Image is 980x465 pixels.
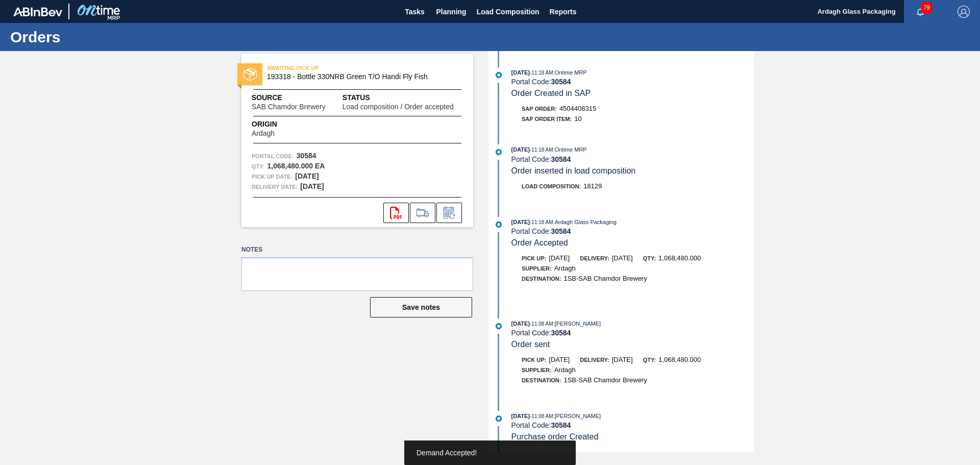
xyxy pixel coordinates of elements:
[243,68,257,81] img: status
[252,92,342,103] span: Source
[252,103,326,111] span: SAB Chamdor Brewery
[511,321,530,327] span: [DATE]
[554,366,576,374] span: Ardagh
[522,276,561,282] span: Destination:
[404,6,426,18] span: Tasks
[553,146,587,153] span: : Ontime MRP
[496,72,502,78] img: atual
[921,2,932,13] span: 79
[574,115,581,123] span: 10
[511,78,754,86] div: Portal Code:
[252,119,300,130] span: Origin
[477,6,540,18] span: Load Composition
[553,321,601,327] span: : [PERSON_NAME]
[551,155,571,163] strong: 30584
[658,356,701,363] span: 1,068,480.000
[530,147,553,153] span: - 11:18 AM
[549,356,570,363] span: [DATE]
[563,376,647,384] span: 1SB-SAB Chamdor Brewery
[643,255,656,261] span: Qty:
[370,297,472,317] button: Save notes
[530,321,553,327] span: - 11:08 AM
[580,357,609,363] span: Delivery:
[522,106,557,112] span: SAP Order:
[241,242,473,257] label: Notes
[511,329,754,337] div: Portal Code:
[522,183,581,189] span: Load Composition :
[511,166,636,175] span: Order inserted in load composition
[252,182,298,192] span: Delivery Date:
[530,70,553,76] span: - 11:18 AM
[530,219,553,225] span: - 11:18 AM
[342,103,454,111] span: Load composition / Order accepted
[612,356,633,363] span: [DATE]
[496,323,502,329] img: atual
[511,219,530,225] span: [DATE]
[267,73,452,81] span: 193318 - Bottle 330NRB Green T/O Handi Fly Fish
[563,275,647,282] span: 1SB-SAB Chamdor Brewery
[553,69,587,76] span: : Ontime MRP
[612,254,633,262] span: [DATE]
[549,254,570,262] span: [DATE]
[522,357,546,363] span: Pick up:
[958,6,970,18] img: Logout
[511,89,591,97] span: Order Created in SAP
[511,413,530,419] span: [DATE]
[530,413,553,419] span: - 11:08 AM
[342,92,463,103] span: Status
[522,265,552,272] span: Supplier:
[511,227,754,235] div: Portal Code:
[436,203,462,223] div: Inform order change
[522,377,561,383] span: Destination:
[295,172,318,180] strong: [DATE]
[551,227,571,235] strong: 30584
[297,152,316,160] strong: 30584
[436,6,467,18] span: Planning
[522,116,572,122] span: SAP Order Item:
[252,130,275,137] span: Ardagh
[252,151,294,161] span: Portal Code:
[267,162,325,170] strong: 1,068,480.000 EA
[583,182,602,190] span: 18129
[252,161,264,172] span: Qty :
[554,264,576,272] span: Ardagh
[904,5,937,19] button: Notifications
[658,254,701,262] span: 1,068,480.000
[643,357,656,363] span: Qty:
[410,203,435,223] div: Go to Load Composition
[511,146,530,153] span: [DATE]
[551,329,571,337] strong: 30584
[551,421,571,429] strong: 30584
[496,222,502,228] img: atual
[511,238,568,247] span: Order Accepted
[511,340,550,349] span: Order sent
[13,7,62,16] img: TNhmsLtSVTkK8tSr43FrP2fwEKptu5GPRR3wAAAABJRU5ErkJggg==
[496,149,502,155] img: atual
[252,172,292,182] span: Pick up Date:
[550,6,577,18] span: Reports
[522,255,546,261] span: Pick up:
[559,105,596,112] span: 4504408315
[511,69,530,76] span: [DATE]
[553,413,601,419] span: : [PERSON_NAME]
[300,182,324,190] strong: [DATE]
[10,31,191,43] h1: Orders
[511,155,754,163] div: Portal Code:
[267,63,410,73] span: AWAITING PICK UP
[383,203,409,223] div: Open PDF file
[553,219,617,225] span: : Ardagh Glass Packaging
[511,421,754,429] div: Portal Code:
[580,255,609,261] span: Delivery:
[496,415,502,422] img: atual
[416,449,477,457] span: Demand Accepted!
[511,432,599,441] span: Purchase order Created
[522,367,552,373] span: Supplier:
[551,78,571,86] strong: 30584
